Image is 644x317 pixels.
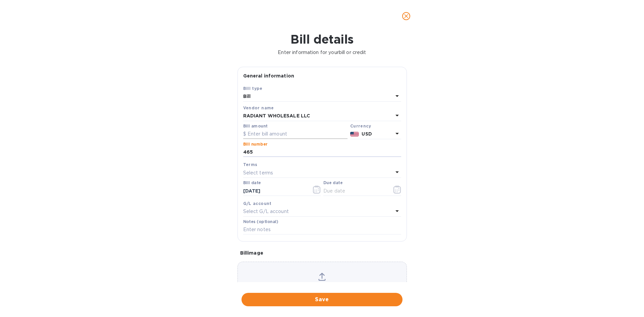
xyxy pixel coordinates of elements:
[247,296,397,304] span: Save
[362,131,372,137] b: USD
[240,250,404,256] p: Bill image
[243,105,274,110] b: Vendor name
[243,220,278,224] label: Notes (optional)
[243,208,289,215] p: Select G/L account
[323,181,342,185] label: Due date
[243,129,347,139] input: $ Enter bill amount
[243,124,267,128] label: Bill amount
[243,169,273,176] p: Select terms
[243,113,310,118] b: RADIANT WHOLESALE LLC
[243,147,401,157] input: Enter bill number
[243,201,272,206] b: G/L account
[350,132,359,137] img: USD
[398,8,414,24] button: close
[243,94,251,99] b: Bill
[243,186,307,196] input: Select date
[323,186,387,196] input: Due date
[243,86,263,91] b: Bill type
[243,142,267,146] label: Bill number
[5,32,639,46] h1: Bill details
[243,73,294,78] b: General information
[243,225,401,235] input: Enter notes
[350,123,371,128] b: Currency
[241,293,402,306] button: Save
[243,181,261,185] label: Bill date
[5,49,639,56] p: Enter information for your bill or credit
[243,162,258,167] b: Terms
